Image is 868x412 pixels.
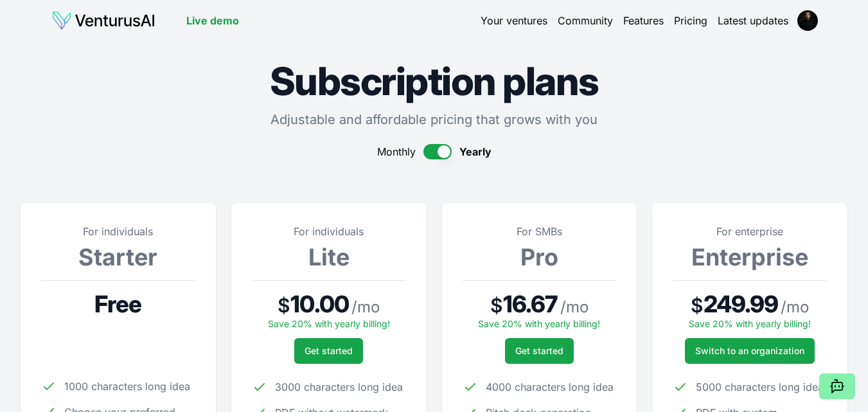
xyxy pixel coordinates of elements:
[685,338,815,364] a: Switch to an organization
[351,297,380,318] span: / mo
[560,297,589,318] span: / mo
[486,379,614,395] span: 4000 characters long idea
[252,244,406,270] h3: Lite
[268,318,390,329] span: Save 20% with yearly billing!
[515,345,563,357] span: Get started
[797,10,818,31] img: ACg8ocKvCxdOhw4ajB6DYJBfNJKwK7cerFb2seDhZGsoT5WbHRCKKOY=s96-c
[94,291,141,317] span: Free
[459,144,492,159] span: Yearly
[505,338,574,364] button: Get started
[377,144,416,159] span: Monthly
[463,244,617,270] h3: Pro
[689,318,811,329] span: Save 20% with yearly billing!
[704,291,779,317] span: 249.99
[463,224,617,239] p: For SMBs
[696,379,824,395] span: 5000 characters long idea
[21,62,847,100] h1: Subscription plans
[252,224,406,239] p: For individuals
[503,291,558,317] span: 16.67
[186,13,239,28] a: Live demo
[290,291,349,317] span: 10.00
[558,13,613,28] a: Community
[21,111,847,129] p: Adjustable and affordable pricing that grows with you
[781,297,809,318] span: / mo
[691,294,704,317] span: $
[674,13,707,28] a: Pricing
[294,338,363,364] button: Get started
[41,244,195,270] h3: Starter
[305,345,353,357] span: Get started
[41,224,195,239] p: For individuals
[64,379,190,394] span: 1000 characters long idea
[673,224,827,239] p: For enterprise
[275,379,403,395] span: 3000 characters long idea
[481,13,547,28] a: Your ventures
[490,294,503,317] span: $
[278,294,290,317] span: $
[623,13,664,28] a: Features
[673,244,827,270] h3: Enterprise
[478,318,600,329] span: Save 20% with yearly billing!
[51,10,155,31] img: logo
[718,13,788,28] a: Latest updates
